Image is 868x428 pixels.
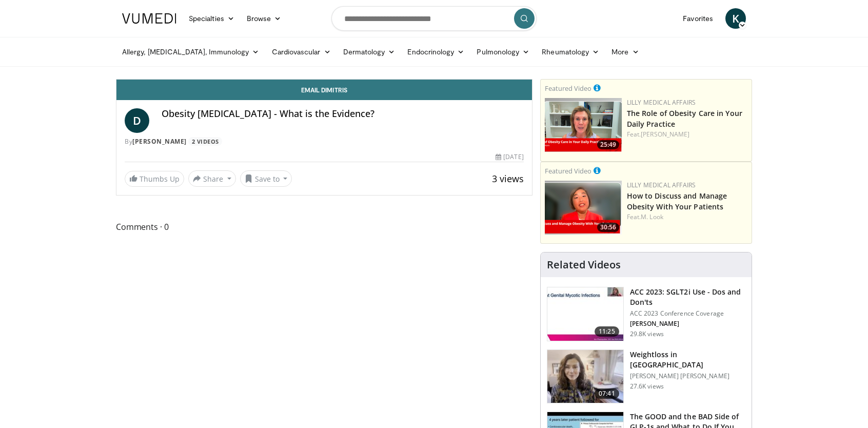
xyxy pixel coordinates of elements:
[627,108,742,129] a: The Role of Obesity Care in Your Daily Practice
[627,181,696,189] a: Lilly Medical Affairs
[331,6,537,31] input: Search topics, interventions
[132,137,187,146] a: [PERSON_NAME]
[492,172,524,185] span: 3 views
[188,170,236,187] button: Share
[605,42,645,62] a: More
[641,212,663,221] a: M. Look
[536,42,605,62] a: Rheumatology
[725,8,746,29] a: K
[630,287,745,307] h3: ACC 2023: SGLT2i Use - Dos and Don'ts
[641,130,689,139] a: [PERSON_NAME]
[240,170,292,187] button: Save to
[545,181,622,235] a: 30:56
[545,166,591,176] small: Featured Video
[630,372,745,380] p: [PERSON_NAME] [PERSON_NAME]
[597,140,619,149] span: 25:49
[627,191,727,211] a: How to Discuss and Manage Obesity With Your Patients
[630,309,745,318] p: ACC 2023 Conference Coverage
[188,137,222,146] a: 2 Videos
[597,223,619,232] span: 30:56
[125,108,149,133] a: D
[627,98,696,107] a: Lilly Medical Affairs
[630,320,745,328] p: [PERSON_NAME]
[630,349,745,370] h3: Weightloss in [GEOGRAPHIC_DATA]
[627,130,747,139] div: Feat.
[162,108,524,120] h4: Obesity [MEDICAL_DATA] - What is the Evidence?
[545,98,622,152] img: e1208b6b-349f-4914-9dd7-f97803bdbf1d.png.150x105_q85_crop-smart_upscale.png
[125,137,524,146] div: By
[116,220,532,234] span: Comments 0
[122,13,176,24] img: VuMedi Logo
[627,212,747,222] div: Feat.
[547,349,745,404] a: 07:41 Weightloss in [GEOGRAPHIC_DATA] [PERSON_NAME] [PERSON_NAME] 27.6K views
[677,8,719,29] a: Favorites
[401,42,470,62] a: Endocrinology
[116,42,266,62] a: Allergy, [MEDICAL_DATA], Immunology
[545,98,622,152] a: 25:49
[183,8,241,29] a: Specialties
[547,259,621,271] h4: Related Videos
[630,330,664,338] p: 29.8K views
[547,350,623,403] img: 9983fed1-7565-45be-8934-aef1103ce6e2.150x105_q85_crop-smart_upscale.jpg
[545,181,622,235] img: c98a6a29-1ea0-4bd5-8cf5-4d1e188984a7.png.150x105_q85_crop-smart_upscale.png
[125,171,184,187] a: Thumbs Up
[547,287,623,341] img: 9258cdf1-0fbf-450b-845f-99397d12d24a.150x105_q85_crop-smart_upscale.jpg
[595,388,619,399] span: 07:41
[116,80,532,100] a: Email Dimitris
[470,42,536,62] a: Pulmonology
[496,152,523,162] div: [DATE]
[266,42,337,62] a: Cardiovascular
[337,42,402,62] a: Dermatology
[545,84,591,93] small: Featured Video
[630,382,664,391] p: 27.6K views
[241,8,288,29] a: Browse
[547,287,745,341] a: 11:25 ACC 2023: SGLT2i Use - Dos and Don'ts ACC 2023 Conference Coverage [PERSON_NAME] 29.8K views
[595,326,619,337] span: 11:25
